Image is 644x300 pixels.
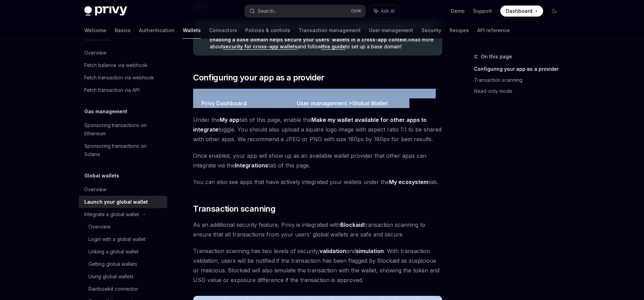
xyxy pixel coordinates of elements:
div: Overview [84,185,106,194]
a: Integrations [235,162,268,169]
a: Fetch balance via webhook [79,59,167,71]
span: To become a provider and share your users’ embedded wallets with other apps, simply visit the and... [193,89,442,108]
a: Support [473,8,492,14]
div: Integrate a global wallet [84,210,139,219]
a: Dashboard [500,6,543,17]
span: On this page [481,52,512,61]
div: Sponsoring transactions on Solana [84,142,163,158]
a: Sponsoring transactions on Solana [79,140,167,161]
a: Fetch transaction via webhook [79,71,167,84]
strong: Privy Dashboard [201,100,247,107]
a: security for cross-app wallets [223,43,297,50]
a: Blockaid [340,221,364,229]
span: Dashboard [506,8,532,14]
a: Sponsoring transactions on Ethereum [79,119,167,140]
div: Using global wallets [88,272,134,281]
div: Overview [84,49,106,57]
a: Fetch transaction via API [79,84,167,96]
a: Getting global wallets [79,258,167,270]
span: Read more about and follow to set up a base domain! [210,36,435,50]
a: Demo [451,8,465,14]
span: Configuring your app as a provider [193,72,324,83]
a: Transaction management [299,22,361,39]
a: Overview [79,221,167,233]
span: Once enabled, your app will show up as an available wallet provider that other apps can integrate... [193,151,442,170]
span: Under the tab of this page, enable the toggle. You should also upload a square logo image with as... [193,115,442,144]
a: Global Wallet [352,100,388,107]
div: Fetch balance via webhook [84,61,148,69]
a: Authentication [139,22,174,39]
h5: Gas management [84,107,127,116]
a: Connectors [209,22,237,39]
a: Basics [115,22,131,39]
div: Sponsoring transactions on Ethereum [84,121,163,138]
a: Using global wallets [79,270,167,283]
a: Transaction scanning [474,75,565,86]
a: Read-only mode [474,86,565,97]
button: Ask AI [369,5,399,17]
div: Fetch transaction via webhook [84,74,154,82]
a: Recipes [449,22,469,39]
div: Search... [258,7,277,15]
strong: Make my wallet available for other apps to integrate [193,116,427,133]
a: Launch your global wallet [79,196,167,208]
div: Linking a global wallet [88,248,139,256]
strong: simulation [356,248,384,254]
a: API reference [477,22,510,39]
div: Fetch transaction via API [84,86,140,94]
a: My ecosystem [389,178,428,186]
a: Overview [79,183,167,196]
a: Wallets [183,22,201,39]
div: Launch your global wallet [84,198,148,206]
a: Policies & controls [245,22,290,39]
span: Ask AI [381,8,395,14]
span: You can also see apps that have actively integrated your wallets under the tab. [193,177,442,187]
img: dark logo [84,6,127,16]
h5: Global wallets [84,172,119,180]
div: Getting global wallets [88,260,137,268]
a: Overview [79,47,167,59]
a: Login with a global wallet [79,233,167,245]
button: Search...CtrlK [245,5,366,17]
span: Ctrl K [351,8,361,14]
a: Linking a global wallet [79,245,167,258]
a: this guide [321,43,345,50]
div: Rainbowkit connector [88,285,138,293]
a: Rainbowkit connector [79,283,167,295]
strong: validation [320,248,346,254]
span: Transaction scanning has two levels of security; and . With transaction validation, users will be... [193,246,442,285]
a: Welcome [84,22,106,39]
a: User management [369,22,413,39]
a: Configuring your app as a provider [474,64,565,75]
span: Transaction scanning [193,203,275,214]
strong: Integrations [235,162,268,169]
a: Security [422,22,441,39]
div: Overview [88,223,111,231]
span: As an additional security feature, Privy is integrated with transaction scanning to ensure that a... [193,220,442,239]
strong: Enabling a base domain helps secure your users’ wallets in a cross-app context. [210,37,408,42]
strong: My app [220,116,239,123]
strong: User management > [297,100,388,107]
button: Toggle dark mode [549,6,560,17]
div: Login with a global wallet [88,235,145,243]
a: My app [220,116,239,124]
